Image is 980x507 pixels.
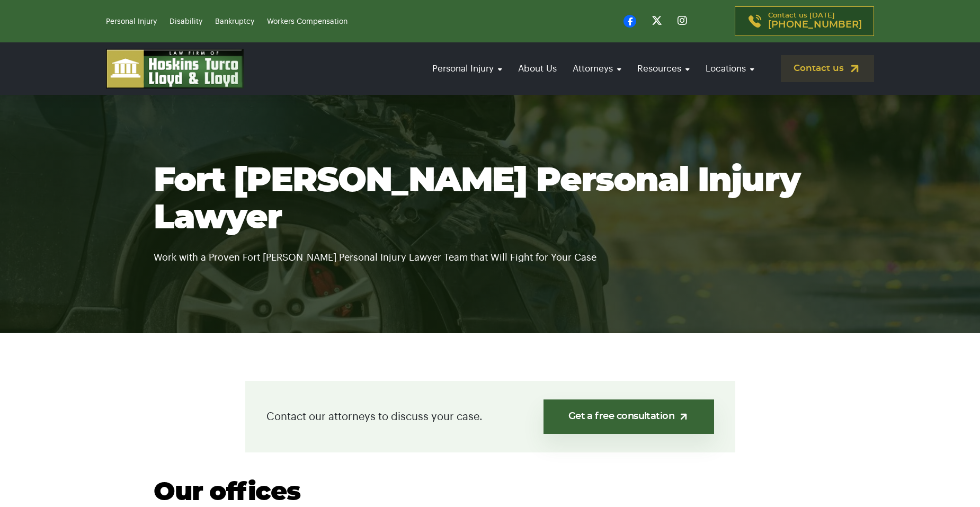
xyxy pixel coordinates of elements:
a: Locations [700,54,760,84]
span: [PHONE_NUMBER] [768,20,862,30]
a: Get a free consultation [544,399,714,434]
a: Attorneys [567,54,627,84]
img: arrow-up-right-light.svg [678,411,689,422]
a: Workers Compensation [267,18,348,25]
a: Personal Injury [427,54,507,84]
p: Contact us [DATE] [768,12,862,30]
a: Bankruptcy [215,18,254,25]
div: Contact our attorneys to discuss your case. [245,381,735,452]
h2: Our offices [154,479,826,507]
img: logo [106,49,244,88]
span: Fort [PERSON_NAME] Personal Injury Lawyer [154,164,800,235]
a: Contact us [781,55,874,82]
p: Work with a Proven Fort [PERSON_NAME] Personal Injury Lawyer Team that Will Fight for Your Case [154,237,826,265]
a: Disability [170,18,202,25]
a: About Us [513,54,562,84]
a: Contact us [DATE][PHONE_NUMBER] [735,6,874,36]
a: Resources [632,54,695,84]
a: Personal Injury [106,18,157,25]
